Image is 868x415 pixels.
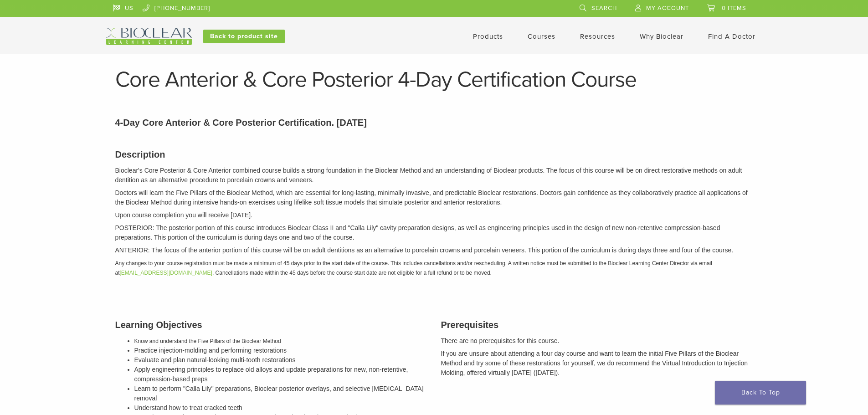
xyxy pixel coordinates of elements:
p: If you are unsure about attending a four day course and want to learn the initial Five Pillars of... [441,349,753,378]
a: Back To Top [715,381,806,405]
em: Any changes to your course registration must be made a minimum of 45 days prior to the start date... [115,260,712,276]
h3: Description [115,148,753,161]
li: Apply engineering principles to replace old alloys and update preparations for new, non-retentive... [134,365,427,384]
span: Know and understand the Five Pillars of the Bioclear Method [134,338,281,344]
p: POSTERIOR: The posterior portion of this course introduces Bioclear Class II and "Calla Lily" cav... [115,223,753,242]
span: 0 items [722,5,746,12]
a: Products [473,32,503,41]
h3: Prerequisites [441,318,753,332]
a: Resources [580,32,615,41]
li: Evaluate and plan natural-looking multi-tooth restorations [134,355,427,365]
li: Learn to perform "Calla Lily" preparations, Bioclear posterior overlays, and selective [MEDICAL_D... [134,384,427,403]
a: Find A Doctor [708,32,755,41]
p: ANTERIOR: The focus of the anterior portion of this course will be on adult dentitions as an alte... [115,246,753,255]
li: Understand how to treat cracked teeth [134,403,427,413]
p: Bioclear's Core Posterior & Core Anterior combined course builds a strong foundation in the Biocl... [115,166,753,185]
p: Upon course completion you will receive [DATE]. [115,210,753,220]
span: Search [591,5,617,12]
p: 4-Day Core Anterior & Core Posterior Certification. [DATE] [115,116,753,129]
p: Doctors will learn the Five Pillars of the Bioclear Method, which are essential for long-lasting,... [115,188,753,207]
li: Practice injection-molding and performing restorations [134,346,427,355]
a: Back to product site [203,30,285,43]
a: [EMAIL_ADDRESS][DOMAIN_NAME] [120,270,212,276]
p: There are no prerequisites for this course. [441,336,753,346]
h3: Learning Objectives [115,318,427,332]
a: Why Bioclear [640,32,683,41]
img: Bioclear [106,28,192,45]
a: Courses [528,32,555,41]
span: My Account [646,5,689,12]
h1: Core Anterior & Core Posterior 4-Day Certification Course [115,69,753,91]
